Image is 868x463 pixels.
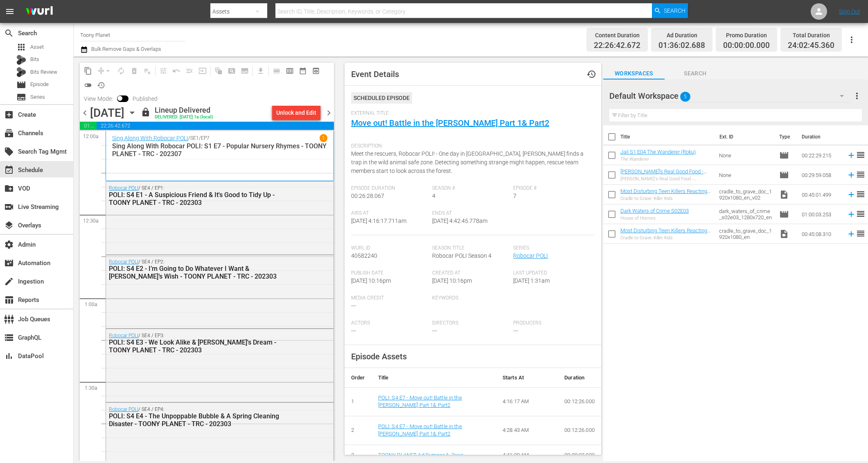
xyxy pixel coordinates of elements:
[847,151,856,160] svg: Add to Schedule
[154,63,170,79] span: Customize Events
[788,30,834,41] div: Total Duration
[109,259,289,280] div: / SE4 / EP2:
[372,368,496,388] th: Title
[225,64,238,77] span: Create Search Block
[798,224,843,244] td: 00:45:08.310
[170,64,183,77] span: Revert to Primary Episode
[723,41,770,50] span: 00:00:00.000
[513,327,518,334] span: ---
[716,145,776,165] td: None
[432,277,472,284] span: [DATE] 10:16pm
[582,64,601,84] button: history
[351,277,391,284] span: [DATE] 10:16pm
[97,81,105,89] span: history_outlined
[432,245,509,252] span: Season Title
[4,295,14,305] span: Reports
[351,69,399,79] span: Event Details
[30,43,44,51] span: Asset
[80,108,90,118] span: chevron_left
[432,185,509,192] span: Season #
[378,423,462,437] a: POLI: S4 E7 - Move out! Battle in the [PERSON_NAME] Part 1& Part2
[558,368,601,388] th: Duration
[594,30,640,41] div: Content Duration
[797,125,846,148] th: Duration
[141,64,154,77] span: Clear Lineup
[432,218,487,224] span: [DATE] 4:42:45.778am
[609,84,852,107] div: Default Workspace
[109,406,289,428] div: / SE4 / EP4:
[95,64,115,77] span: Remove Gaps & Overlaps
[345,368,372,388] th: Order
[664,3,685,18] span: Search
[594,41,640,50] span: 22:26:42.672
[351,110,591,117] span: External Title
[251,63,267,79] span: Download as CSV
[620,235,712,241] div: Cradle to Grave: Killer Kids
[513,277,550,284] span: [DATE] 1:31am
[90,106,124,120] div: [DATE]
[81,79,95,92] span: 24 hours Lineup View is OFF
[322,135,325,141] p: 1
[4,220,14,230] span: Overlays
[856,229,866,238] span: reorder
[283,64,296,77] span: Week Calendar View
[652,3,688,18] button: Search
[109,265,289,280] div: POLI: S4 E2 - I’m Going to Do Whatever I Want & [PERSON_NAME]’s Wish - TOONY PLANET - TRC - 202303
[774,125,797,148] th: Type
[432,252,491,259] span: Robocar POLI Season 4
[4,110,14,120] span: Create
[109,185,289,207] div: / SE4 / EP1:
[345,416,372,445] td: 2
[351,252,377,259] span: 40582240
[351,92,412,104] div: Scheduled Episode
[715,125,774,148] th: Ext. ID
[620,125,715,148] th: Title
[513,320,590,327] span: Producers
[680,88,690,105] span: 5
[4,202,14,212] span: Live Streaming
[95,79,108,92] span: View History
[4,351,14,361] span: DataPool
[798,165,843,185] td: 00:29:59.058
[112,135,188,141] a: Sing Along With Robocar POLI
[16,80,26,90] span: Episode
[128,64,141,77] span: Select an event to delete
[496,387,558,416] td: 4:16:17 AM
[109,333,138,338] a: Robocar POLI
[16,67,26,77] div: Bits Review
[201,135,210,141] p: EP7
[496,416,558,445] td: 4:28:43 AM
[4,184,14,193] span: VOD
[109,191,289,207] div: POLI: S4 E1 - A Suspicious Friend & It's Good to Tidy Up - TOONY PLANET - TRC - 202303
[513,252,548,259] a: Robocar POLI
[286,67,294,75] span: calendar_view_week_outlined
[603,68,665,79] span: Workspaces
[847,190,856,199] svg: Add to Schedule
[97,122,334,130] span: 22:26:42.672
[351,118,549,128] a: Move out! Battle in the [PERSON_NAME] Part 1& Part2
[558,416,601,445] td: 00:12:26.000
[30,68,57,76] span: Bits Review
[351,210,428,217] span: Airs At
[238,64,251,77] span: Create Series Block
[4,277,14,286] span: Ingestion
[779,229,789,239] span: Video
[109,185,138,191] a: Robocar POLI
[586,69,596,79] span: Event History
[4,333,14,343] span: GraphQL
[129,95,162,102] span: Published
[109,338,289,354] div: POLI: S4 E3 - We Look Alike & [PERSON_NAME]'s Dream - TOONY PLANET - TRC - 202303
[779,209,789,219] span: Episode
[4,314,14,324] span: Job Queues
[798,204,843,224] td: 01:00:03.253
[716,165,776,185] td: None
[351,245,428,252] span: Wurl Id
[4,147,14,157] span: Search Tag Mgmt
[716,185,776,204] td: cradle_to_grave_doc_1920x1080_en_v02
[80,95,117,102] span: View Mode:
[84,67,92,75] span: content_copy
[155,106,213,115] div: Lineup Delivered
[856,209,866,219] span: reorder
[716,224,776,244] td: cradle_to_grave_doc_1920x1080_en
[496,368,558,388] th: Starts At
